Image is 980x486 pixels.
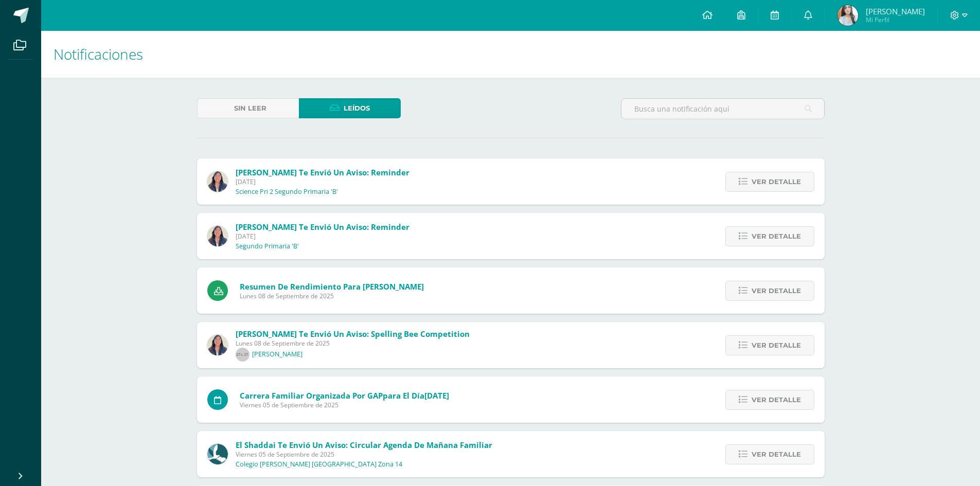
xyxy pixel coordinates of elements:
input: Busca una notificación aquí [621,99,824,119]
span: Ver detalle [752,390,801,409]
img: 06dc580ea7564ec6c392b35fc2c0325e.png [207,335,228,355]
span: El Shaddai te envió un aviso: Circular Agenda de Mañana Familiar [236,440,492,450]
span: Ver detalle [752,172,801,191]
span: [PERSON_NAME] [866,6,925,16]
span: Mi Perfil [866,15,925,24]
span: Resumen de Rendimiento para [PERSON_NAME] [240,281,424,292]
span: Viernes 05 de Septiembre de 2025 [236,450,492,459]
span: [PERSON_NAME] te envió un aviso: Reminder [236,222,409,232]
span: [DATE] [236,232,409,241]
span: Viernes 05 de Septiembre de 2025 [240,401,449,409]
span: Ver detalle [752,336,801,355]
span: Ver detalle [752,445,801,464]
span: Lunes 08 de Septiembre de 2025 [240,292,424,300]
span: Ver detalle [752,227,801,246]
span: para el día [240,390,449,401]
img: 397a2dfd4ddf1368fec21977561c0edd.png [838,5,858,26]
p: Colegio [PERSON_NAME] [GEOGRAPHIC_DATA] Zona 14 [236,460,402,469]
span: [PERSON_NAME] te envió un aviso: Spelling bee competition [236,329,470,339]
span: [PERSON_NAME] te envió un aviso: Reminder [236,167,409,177]
span: [DATE] [424,390,449,401]
span: Leídos [344,99,370,118]
a: Sin leer [197,98,299,118]
p: [PERSON_NAME] [252,350,302,358]
span: Carrera Familiar organizada por GAP [240,390,383,401]
span: Lunes 08 de Septiembre de 2025 [236,339,470,348]
span: Ver detalle [752,281,801,300]
p: Science Pri 2 Segundo Primaria 'B' [236,188,338,196]
p: Segundo Primaria 'B' [236,242,299,250]
span: [DATE] [236,177,409,186]
img: 0214cd8b8679da0f256ec9c9e7ffe613.png [207,444,228,464]
span: Sin leer [234,99,266,118]
img: 27x27 [236,348,250,362]
img: 06dc580ea7564ec6c392b35fc2c0325e.png [207,171,228,192]
span: Notificaciones [54,44,143,64]
a: Leídos [299,98,401,118]
img: 06dc580ea7564ec6c392b35fc2c0325e.png [207,226,228,246]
